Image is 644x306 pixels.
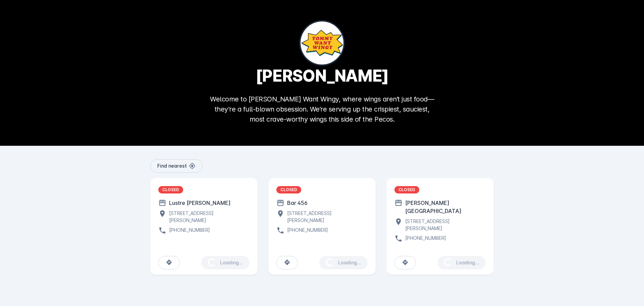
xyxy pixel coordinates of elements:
div: [STREET_ADDRESS][PERSON_NAME] [402,218,486,232]
div: CLOSED [158,186,183,193]
div: Lustre [PERSON_NAME] [166,199,231,207]
div: [PHONE_NUMBER] [284,226,328,234]
div: [PHONE_NUMBER] [402,234,446,243]
div: [PHONE_NUMBER] [166,226,210,234]
div: Bar 456 [284,199,308,207]
div: [PERSON_NAME][GEOGRAPHIC_DATA] [402,199,486,215]
span: Find nearest [157,164,187,168]
div: [STREET_ADDRESS][PERSON_NAME] [166,210,250,224]
div: CLOSED [276,186,301,193]
div: [STREET_ADDRESS][PERSON_NAME] [284,210,368,224]
div: CLOSED [394,186,419,193]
